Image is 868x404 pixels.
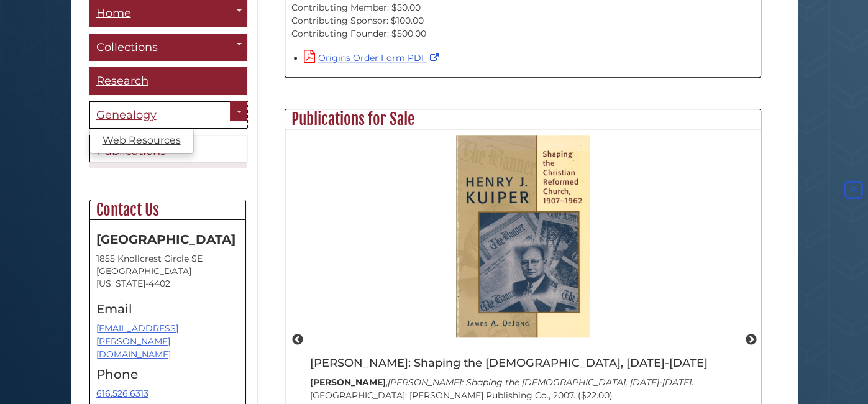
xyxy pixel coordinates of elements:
span: Research [96,75,148,88]
button: Next [745,334,757,346]
a: Research [89,68,247,96]
h2: Publications for Sale [285,109,761,129]
h2: Contact Us [90,201,245,221]
span: Home [96,7,131,21]
span: Genealogy [96,109,157,122]
em: [PERSON_NAME]: Shaping the [DEMOGRAPHIC_DATA], [DATE]-[DATE] [388,377,692,388]
a: Collections [89,34,247,62]
span: Collections [96,41,158,55]
h3: [PERSON_NAME]: Shaping the [DEMOGRAPHIC_DATA], [DATE]-[DATE] [310,356,736,370]
a: Origins Order Form PDF [304,52,442,63]
a: 616.526.6313 [96,388,148,400]
a: [EMAIL_ADDRESS][PERSON_NAME][DOMAIN_NAME] [96,323,178,360]
a: Genealogy [89,102,247,130]
img: Henry J Kuiper: Shaping the Christian Reformed Church by James A. De Jong book cover [456,135,590,337]
h4: Phone [96,368,239,382]
address: 1855 Knollcrest Circle SE [GEOGRAPHIC_DATA][US_STATE]-4402 [96,253,239,290]
a: Web Resources [90,132,193,150]
button: Previous [291,334,304,346]
strong: [GEOGRAPHIC_DATA] [96,232,235,247]
a: Back to Top [842,184,865,195]
p: , . [GEOGRAPHIC_DATA]: [PERSON_NAME] Publishing Co., 2007. ($22.00) [310,376,736,402]
strong: [PERSON_NAME] [310,377,386,388]
h4: Email [96,303,239,316]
